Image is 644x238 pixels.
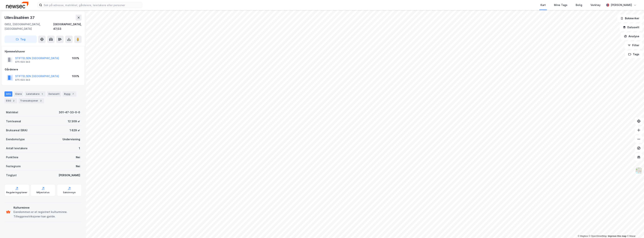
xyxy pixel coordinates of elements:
[42,2,142,8] input: Søk på adresse, matrikkel, gårdeiere, leietakere eller personer
[625,42,643,49] button: Filter
[6,164,21,169] div: Festegrunn
[6,155,18,160] div: Punktleie
[617,15,643,22] button: Bokmerker
[6,146,28,151] div: Antall leietakere
[4,15,35,21] div: Ullevålsalléen 37
[13,205,80,210] div: Kulturminne
[5,67,81,72] div: Gårdeiere
[63,191,76,194] div: Saksinnsyn
[4,98,17,103] div: ESG
[72,56,79,60] div: 100%
[625,51,643,58] button: Tags
[40,92,44,96] div: 1
[47,91,61,97] div: Datasett
[6,173,17,178] div: Tinglyst
[625,220,644,238] iframe: Chat Widget
[6,191,27,194] div: Reguleringsplaner
[76,155,80,160] div: Nei
[63,137,80,142] div: Undervisning
[4,22,53,31] div: 0852, [GEOGRAPHIC_DATA], [GEOGRAPHIC_DATA]
[70,128,80,133] div: 1 629 ㎡
[611,3,632,7] div: [PERSON_NAME]
[76,164,80,169] div: Nei
[72,74,79,78] div: 100%
[6,110,18,115] div: Matrikkel
[4,36,37,43] button: Tag
[59,173,80,178] div: [PERSON_NAME]
[15,78,30,81] div: 975 623 343
[15,60,30,63] div: 975 623 343
[53,22,82,31] div: [GEOGRAPHIC_DATA], 47/33
[540,3,546,7] div: Kart
[589,235,607,237] a: OpenStreetMap
[5,49,81,54] div: Hjemmelshaver
[608,235,626,237] a: Improve this map
[79,146,80,151] div: 1
[576,3,582,7] div: Bolig
[59,110,80,115] div: 301-47-33-0-0
[578,235,588,237] a: Mapbox
[590,3,601,7] div: Verktøy
[63,91,76,97] div: Bygg
[71,92,75,96] div: 7
[6,2,28,8] img: newsec-logo.f6e21ccffca1b3a03d2d.png
[554,3,567,7] div: Mine Tags
[39,99,43,103] div: 2
[6,119,21,124] div: Tomteareal
[4,91,12,97] div: Info
[19,98,44,103] div: Transaksjoner
[6,128,28,133] div: Bruksareal (BRA)
[37,191,50,194] div: Miljøstatus
[6,137,25,142] div: Eiendomstype
[625,220,644,238] div: Kontrollprogram for chat
[635,167,642,174] img: Z
[12,99,16,103] div: 2
[68,119,80,124] div: 12 309 ㎡
[25,91,45,97] div: Leietakere
[13,210,80,219] div: Eiendommen er et registrert kulturminne. Tilleggsrestriksjoner kan gjelde.
[621,33,643,40] button: Analyse
[14,91,23,97] div: Eiere
[620,24,643,31] button: Datasett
